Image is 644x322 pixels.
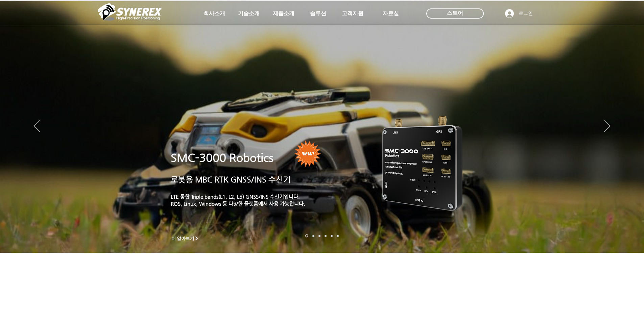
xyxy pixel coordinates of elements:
[373,106,473,219] img: KakaoTalk_20241224_155801212.png
[232,7,266,20] a: 기술소개
[310,10,326,17] span: 솔루션
[171,201,305,206] a: ROS, Linux, Windows 등 다양한 플랫폼에서 사용 가능합니다.
[426,8,484,19] div: 스토어
[273,10,294,17] span: 제품소개
[238,10,260,17] span: 기술소개
[312,235,314,237] a: 드론 8 - SMC 2000
[204,10,225,17] span: 회사소개
[171,194,300,199] a: LTE 통합 Triple bands(L1, L2, L5) GNSS/INS 수신기입니다.
[318,235,320,237] a: 측량 IoT
[331,235,333,237] a: 로봇
[516,10,535,17] span: 로그인
[171,236,195,242] span: 더 알아보기
[383,10,399,17] span: 자료실
[34,120,40,133] button: 이전
[171,175,291,184] a: 로봇용 MBC RTK GNSS/INS 수신기
[267,7,301,20] a: 제품소개
[500,7,538,20] button: 로그인
[197,7,231,20] a: 회사소개
[98,2,162,22] img: 씨너렉스_White_simbol_대지 1.png
[336,7,369,20] a: 고객지원
[171,151,273,164] a: SMC-3000 Robotics
[342,10,363,17] span: 고객지원
[325,235,327,237] a: 자율주행
[305,234,308,238] a: 로봇- SMC 2000
[168,234,202,243] a: 더 알아보기
[337,235,339,237] a: 정밀농업
[301,7,335,20] a: 솔루션
[303,234,341,238] nav: 슬라이드
[604,120,610,133] button: 다음
[447,9,463,17] span: 스토어
[374,7,408,20] a: 자료실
